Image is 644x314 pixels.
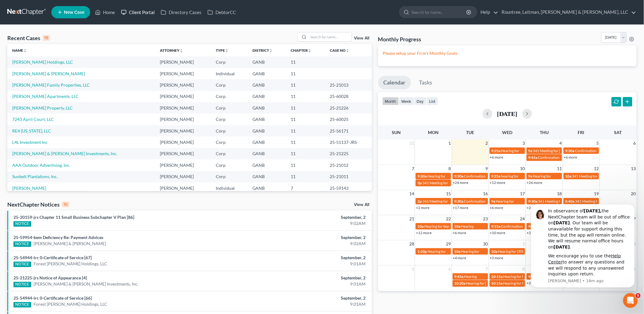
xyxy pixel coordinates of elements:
[211,79,248,91] td: Corp
[325,136,372,148] td: 25-51137-JRS
[409,190,415,197] span: 14
[466,130,474,135] span: Tue
[248,102,286,114] td: GANB
[12,94,79,99] a: [PERSON_NAME] Apartments, LLC
[62,202,69,207] div: 10
[248,125,286,136] td: GANB
[454,281,466,286] span: 10:20a
[418,224,424,229] span: 10a
[155,114,211,125] td: [PERSON_NAME]
[155,171,211,182] td: [PERSON_NAME]
[594,190,600,197] span: 19
[483,190,489,197] span: 16
[155,68,211,79] td: [PERSON_NAME]
[416,230,432,235] a: +12 more
[411,165,415,172] span: 7
[12,48,27,53] a: Nameunfold_more
[409,140,415,147] span: 31
[378,36,421,43] h3: Monthly Progress
[286,125,325,136] td: 11
[411,6,467,18] input: Search by name...
[623,293,638,308] iframe: Intercom live chat
[485,165,489,172] span: 9
[155,102,211,114] td: [PERSON_NAME]
[252,48,273,53] a: Districtunfold_more
[491,281,503,286] span: 10:15a
[578,130,584,135] span: Fri
[286,68,325,79] td: 11
[252,241,366,247] div: 9:02AM
[12,140,48,145] a: L4L Investment Inc
[454,249,461,254] span: 10a
[502,130,512,135] span: Wed
[533,174,551,178] span: Hearing for
[7,201,69,208] div: NextChapter Notices
[498,249,553,254] span: Hearing for OTB Holding LLC, et al.
[248,114,286,125] td: GANB
[490,180,506,185] a: +12 more
[12,71,85,76] a: [PERSON_NAME] & [PERSON_NAME]
[248,136,286,148] td: GANB
[325,148,372,159] td: 25-21225
[491,174,501,178] span: 9:25a
[594,165,600,172] span: 12
[399,97,414,105] button: week
[330,48,349,53] a: Case Nounfold_more
[520,215,526,222] span: 24
[559,140,563,147] span: 4
[211,159,248,171] td: Corp
[528,148,532,153] span: 9a
[12,105,73,110] a: [PERSON_NAME] Property, LLC
[491,249,498,254] span: 10a
[43,35,50,41] div: 15
[13,295,92,301] a: 25-54944-lrc 0-Certificate of Service [66]
[572,174,627,178] span: 341 Meeting for [PERSON_NAME]
[464,174,542,178] span: Confirmation Hearing for [PERSON_NAME] Bass
[252,261,366,267] div: 9:01AM
[325,159,372,171] td: 25-21012
[631,165,637,172] span: 13
[248,171,286,182] td: GANB
[13,302,31,308] div: NOTICE
[248,56,286,68] td: GANB
[631,190,637,197] span: 20
[596,140,600,147] span: 5
[12,82,90,88] a: [PERSON_NAME] Family Properties, LLC
[418,199,422,204] span: 2p
[522,140,526,147] span: 3
[118,7,158,18] a: Client Portal
[13,221,31,227] div: NOTICE
[491,224,501,229] span: 9:15a
[325,171,372,182] td: 25-21011
[204,7,239,18] a: DebtorCC
[12,151,117,156] a: [PERSON_NAME] & [PERSON_NAME] Investments, Inc.
[490,256,503,260] a: +2 more
[454,199,464,204] span: 9:30a
[211,125,248,136] td: Corp
[528,174,532,178] span: 9a
[252,301,366,307] div: 9:01AM
[216,48,229,53] a: Typeunfold_more
[418,249,427,254] span: 1:20p
[427,174,446,178] span: Hearing for
[155,182,211,194] td: [PERSON_NAME]
[564,155,577,159] a: +6 more
[155,125,211,136] td: [PERSON_NAME]
[155,159,211,171] td: [PERSON_NAME]
[34,281,139,287] a: [PERSON_NAME] & [PERSON_NAME] Investments, Inc.
[64,10,84,15] span: New Case
[92,7,118,18] a: Home
[155,79,211,91] td: [PERSON_NAME]
[409,240,415,248] span: 28
[503,274,569,279] span: Hearing for My [US_STATE] Plumber, Inc.
[12,185,46,191] a: [PERSON_NAME]
[34,301,108,307] a: Forest [PERSON_NAME] Holdings, LLC
[346,49,349,53] i: unfold_more
[464,274,477,279] span: Hearing
[211,148,248,159] td: Corp
[286,136,325,148] td: 11
[392,130,401,135] span: Sun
